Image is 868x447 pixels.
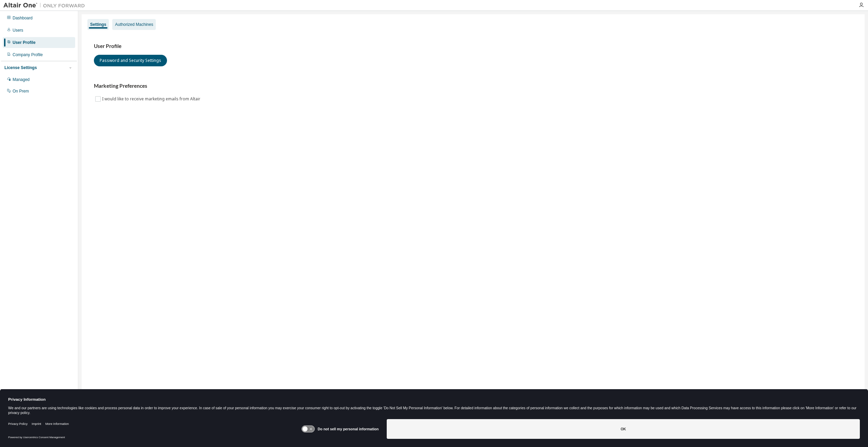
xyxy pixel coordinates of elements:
[3,2,88,9] img: Altair One
[90,22,106,27] div: Settings
[13,28,23,33] div: Users
[4,65,37,70] div: License Settings
[13,15,33,21] div: Dashboard
[94,83,852,89] h3: Marketing Preferences
[102,95,202,103] label: I would like to receive marketing emails from Altair
[13,52,43,57] div: Company Profile
[13,40,35,45] div: User Profile
[94,55,167,66] button: Password and Security Settings
[94,43,852,50] h3: User Profile
[115,22,153,27] div: Authorized Machines
[13,88,29,94] div: On Prem
[13,77,30,82] div: Managed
